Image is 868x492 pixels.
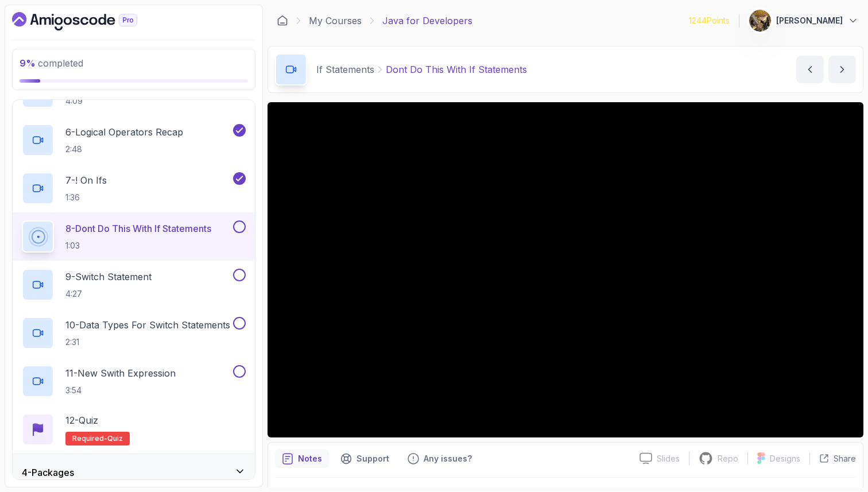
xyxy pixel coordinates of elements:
h3: 4 - Packages [22,466,74,479]
p: Repo [718,453,738,464]
p: If Statements [316,63,374,76]
p: 2:31 [65,336,230,348]
p: 7 - ! On Ifs [65,173,107,187]
p: 12 - Quiz [65,413,98,427]
img: user profile image [749,10,771,32]
p: 6 - Logical Operators Recap [65,125,183,139]
iframe: 8 - Dont do this with if statements [268,102,863,437]
p: Share [834,453,856,464]
a: Dashboard [12,12,164,30]
p: Slides [657,453,680,464]
button: 10-Data Types For Switch Statements2:31 [22,317,246,349]
p: 4:27 [65,288,152,300]
button: 11-New Swith Expression3:54 [22,365,246,397]
button: Support button [334,450,396,468]
button: Feedback button [401,450,479,468]
p: 1:03 [65,240,211,251]
span: Required- [72,434,107,443]
button: previous content [796,56,824,83]
button: 7-! On Ifs1:36 [22,172,246,204]
button: Share [809,453,856,464]
p: [PERSON_NAME] [776,15,843,26]
p: 9 - Switch Statement [65,270,152,284]
p: 1244 Points [689,15,730,26]
p: 1:36 [65,192,107,203]
p: 11 - New Swith Expression [65,366,176,380]
span: completed [20,57,83,69]
button: 6-Logical Operators Recap2:48 [22,124,246,156]
p: Dont Do This With If Statements [386,63,527,76]
p: 4:09 [65,95,166,107]
button: notes button [275,450,329,468]
span: 9 % [20,57,36,69]
p: 3:54 [65,385,176,396]
p: Support [356,453,389,464]
p: 2:48 [65,144,183,155]
button: next content [828,56,856,83]
p: Designs [770,453,800,464]
span: quiz [107,434,123,443]
p: 8 - Dont Do This With If Statements [65,222,211,235]
p: Notes [298,453,322,464]
button: 9-Switch Statement4:27 [22,269,246,301]
p: 10 - Data Types For Switch Statements [65,318,230,332]
p: Java for Developers [382,14,472,28]
a: My Courses [309,14,362,28]
button: user profile image[PERSON_NAME] [749,9,859,32]
a: Dashboard [277,15,288,26]
button: 4-Packages [13,454,255,491]
button: 8-Dont Do This With If Statements1:03 [22,220,246,253]
p: Any issues? [424,453,472,464]
button: 12-QuizRequired-quiz [22,413,246,445]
